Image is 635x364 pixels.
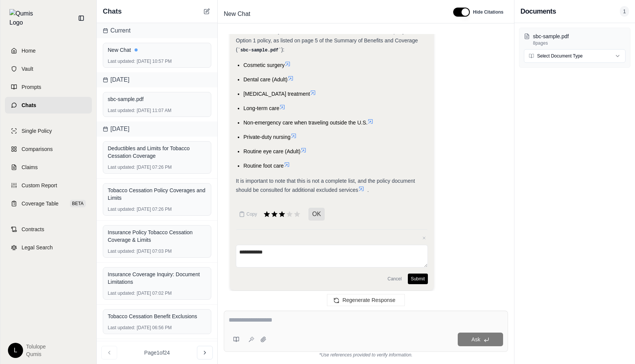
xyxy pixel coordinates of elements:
[108,325,206,331] div: [DATE] 06:56 PM
[26,350,46,358] span: Qumis
[238,48,281,53] code: sbc-sample.pdf
[458,333,503,346] button: Ask
[22,163,38,171] span: Claims
[236,207,260,222] button: Copy
[97,72,217,87] div: [DATE]
[5,61,92,77] a: Vault
[471,336,480,342] span: Ask
[524,33,626,46] button: sbc-sample.pdf8pages
[108,248,206,254] div: [DATE] 07:03 PM
[108,206,206,212] div: [DATE] 07:26 PM
[22,182,57,189] span: Custom Report
[243,62,285,68] span: Cosmetic surgery
[308,208,325,221] span: OK
[5,221,92,238] a: Contracts
[243,148,300,154] span: Routine eye care (Adult)
[22,145,53,153] span: Comparisons
[236,28,423,53] span: Here are some key exclusions to be aware of in the Insurance Company 1: Plan Option 1 policy, as ...
[108,107,135,114] span: Last updated:
[5,159,92,176] a: Claims
[108,229,206,244] div: Insurance Policy Tobacco Cessation Coverage & Limits
[342,297,395,303] span: Regenerate Response
[5,239,92,256] a: Legal Search
[5,195,92,212] a: Coverage TableBETA
[246,211,257,217] span: Copy
[108,187,206,202] div: Tobacco Cessation Policy Coverages and Limits
[22,47,36,54] span: Home
[384,274,404,284] button: Cancel
[9,9,38,27] img: Qumis Logo
[108,248,135,254] span: Last updated:
[97,121,217,137] div: [DATE]
[103,6,122,17] span: Chats
[108,58,135,64] span: Last updated:
[408,274,428,284] button: Submit
[70,200,86,207] span: BETA
[5,79,92,95] a: Prompts
[243,163,284,169] span: Routine foot care
[281,47,285,53] span: ):
[533,33,626,40] p: sbc-sample.pdf
[108,313,206,320] div: Tobacco Cessation Benefit Exclusions
[5,177,92,194] a: Custom Report
[22,200,59,207] span: Coverage Table
[221,8,253,20] span: New Chat
[108,58,206,64] div: [DATE] 10:57 PM
[108,325,135,331] span: Last updated:
[243,76,288,82] span: Dental care (Adult)
[224,352,508,358] div: *Use references provided to verify information.
[520,6,556,17] h3: Documents
[243,105,279,111] span: Long-term care
[22,65,33,73] span: Vault
[108,107,206,114] div: [DATE] 11:07 AM
[243,120,367,126] span: Non-emergency care when traveling outside the U.S.
[5,141,92,157] a: Comparisons
[202,7,211,16] button: New Chat
[367,187,369,193] span: .
[22,244,53,251] span: Legal Search
[108,271,206,286] div: Insurance Coverage Inquiry: Document Limitations
[75,12,87,24] button: Collapse sidebar
[8,343,23,358] div: L
[5,123,92,139] a: Single Policy
[5,97,92,114] a: Chats
[22,127,52,135] span: Single Policy
[620,6,629,17] span: 1
[108,206,135,212] span: Last updated:
[243,91,310,97] span: [MEDICAL_DATA] treatment
[221,8,444,20] div: Edit Title
[97,23,217,38] div: Current
[22,226,44,233] span: Contracts
[533,40,626,46] p: 8 pages
[108,164,135,170] span: Last updated:
[236,178,415,193] span: It is important to note that this is not a complete list, and the policy document should be consu...
[243,134,291,140] span: Private-duty nursing
[327,294,405,306] button: Regenerate Response
[108,290,135,296] span: Last updated:
[108,145,206,160] div: Deductibles and Limits for Tobacco Cessation Coverage
[22,83,41,91] span: Prompts
[473,9,503,15] span: Hide Citations
[108,164,206,170] div: [DATE] 07:26 PM
[108,46,206,54] div: New Chat
[108,95,144,103] span: sbc-sample.pdf
[5,42,92,59] a: Home
[144,349,170,356] span: Page 1 of 24
[26,343,46,350] span: Tolulope
[108,290,206,296] div: [DATE] 07:02 PM
[22,101,36,109] span: Chats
